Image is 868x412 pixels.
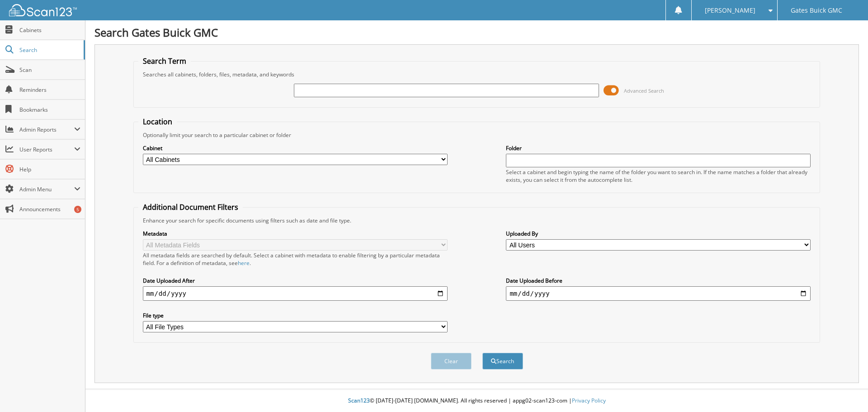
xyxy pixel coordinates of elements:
[19,86,80,94] span: Reminders
[94,25,859,40] h1: Search Gates Buick GMC
[74,206,81,213] div: 5
[19,205,80,213] span: Announcements
[138,117,177,127] legend: Location
[143,251,448,267] div: All metadata fields are searched by default. Select a cabinet with metadata to enable filtering b...
[431,353,472,369] button: Clear
[238,259,250,267] a: here
[138,202,243,212] legend: Additional Document Filters
[506,277,811,284] label: Date Uploaded Before
[143,277,448,284] label: Date Uploaded After
[19,106,80,114] span: Bookmarks
[19,66,80,74] span: Scan
[138,56,191,66] legend: Search Term
[19,126,74,133] span: Admin Reports
[823,369,868,412] iframe: Chat Widget
[506,168,811,184] div: Select a cabinet and begin typing the name of the folder you want to search in. If the name match...
[705,8,755,13] span: [PERSON_NAME]
[506,230,811,237] label: Uploaded By
[19,146,74,153] span: User Reports
[506,286,811,301] input: end
[19,166,80,173] span: Help
[143,286,448,301] input: start
[791,8,842,13] span: Gates Buick GMC
[19,26,80,34] span: Cabinets
[572,397,606,404] a: Privacy Policy
[143,144,448,152] label: Cabinet
[624,87,664,94] span: Advanced Search
[348,397,370,404] span: Scan123
[19,46,79,54] span: Search
[138,217,816,224] div: Enhance your search for specific documents using filters such as date and file type.
[138,131,816,139] div: Optionally limit your search to a particular cabinet or folder
[143,230,448,237] label: Metadata
[506,144,811,152] label: Folder
[482,353,523,369] button: Search
[9,4,77,16] img: scan123-logo-white.svg
[138,71,816,78] div: Searches all cabinets, folders, files, metadata, and keywords
[19,185,74,193] span: Admin Menu
[143,312,448,319] label: File type
[85,390,868,412] div: © [DATE]-[DATE] [DOMAIN_NAME]. All rights reserved | appg02-scan123-com |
